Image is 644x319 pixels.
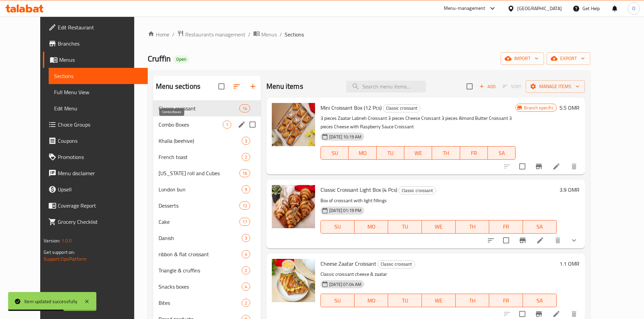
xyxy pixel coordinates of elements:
[159,266,242,274] div: Triangle & cruffins
[173,56,189,62] span: Open
[422,294,456,307] button: WE
[159,202,239,210] span: Desserts
[159,185,242,193] div: London bun
[43,116,148,133] a: Choice Groups
[240,105,250,112] span: 14
[477,81,498,92] span: Add item
[552,54,585,63] span: export
[242,250,250,258] div: items
[399,187,436,194] span: Classic croissant
[49,84,148,100] a: Full Menu View
[242,266,250,274] div: items
[566,232,582,248] button: show more
[153,165,261,181] div: [US_STATE] roll and Cubes16
[242,267,250,274] span: 2
[159,283,242,291] span: Snacks boxes
[456,220,490,234] button: TH
[383,104,420,112] span: Classic croissant
[223,121,231,129] div: items
[515,232,531,248] button: Branch-specific-item
[242,137,250,145] div: items
[407,148,429,158] span: WE
[43,181,148,197] a: Upsell
[266,81,303,91] h2: Menu items
[43,133,148,149] a: Coupons
[44,236,60,245] span: Version:
[547,52,590,65] button: export
[240,203,250,209] span: 12
[242,235,250,241] span: 3
[54,104,142,112] span: Edit Menu
[499,233,513,247] span: Select to update
[49,100,148,116] a: Edit Menu
[148,30,169,38] a: Home
[432,146,460,160] button: TH
[523,294,557,307] button: SA
[245,78,261,95] button: Add section
[559,259,579,268] h6: 1.1 OMR
[159,250,242,258] span: ribbon & flat croissant
[159,169,239,177] span: [US_STATE] roll and Cubes
[492,296,520,305] span: FR
[515,159,529,174] span: Select to update
[153,246,261,262] div: ribbon & flat croissant4
[458,296,487,305] span: TH
[239,169,250,177] div: items
[272,185,315,228] img: Classic Croissant Light Box (4 Pcs)
[377,146,404,160] button: TU
[552,162,560,170] a: Edit menu item
[435,148,457,158] span: TH
[261,30,277,38] span: Menus
[43,197,148,214] a: Coverage Report
[153,230,261,246] div: Danish3
[531,158,547,175] button: Branch-specific-item
[43,214,148,230] a: Grocery Checklist
[355,294,388,307] button: MO
[327,134,364,140] span: [DATE] 10:19 AM
[517,5,562,12] div: [GEOGRAPHIC_DATA]
[536,236,544,244] a: Edit menu item
[44,255,87,263] a: Support.OpsPlatform
[239,202,250,210] div: items
[153,149,261,165] div: French toast2
[559,185,579,194] h6: 3.9 OMR
[153,295,261,311] div: Bites2
[320,259,376,269] span: Cheese Zaatar Croissant
[272,103,315,146] img: Mini Croissant Box (12 Pcs)
[320,103,382,113] span: Mini Croissant Box (12 Pcs)
[357,296,386,305] span: MO
[240,219,250,225] span: 17
[159,104,239,112] span: Classic croissant
[404,146,432,160] button: WE
[59,56,142,64] span: Menus
[570,236,578,244] svg: Show Choices
[378,260,415,268] div: Classic croissant
[506,54,539,63] span: import
[458,222,487,232] span: TH
[153,214,261,230] div: Cake17
[327,207,364,214] span: [DATE] 01:19 PM
[242,300,250,306] span: 2
[58,121,142,129] span: Choice Groups
[43,149,148,165] a: Promotions
[320,196,556,205] p: Box of croissant with light fillings
[156,81,200,91] h2: Menu sections
[153,197,261,214] div: Desserts12
[242,283,250,291] div: items
[526,296,554,305] span: SA
[349,146,376,160] button: MO
[43,52,148,68] a: Menus
[159,234,242,242] span: Danish
[320,146,349,160] button: SU
[320,185,397,195] span: Classic Croissant Light Box (4 Pcs)
[526,80,585,93] button: Manage items
[478,83,497,90] span: Add
[253,30,277,39] a: Menus
[320,220,355,234] button: SU
[566,158,582,175] button: delete
[159,218,239,226] span: Cake
[391,222,419,232] span: TU
[173,55,189,63] div: Open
